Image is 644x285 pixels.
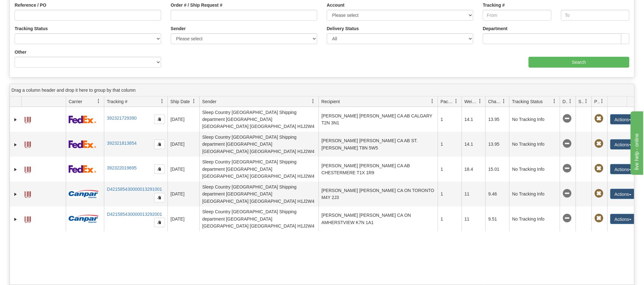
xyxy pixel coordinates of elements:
button: Copy to clipboard [154,193,165,202]
span: Pickup Not Assigned [594,164,603,173]
td: [DATE] [168,182,199,206]
button: Actions [610,214,636,224]
td: [DATE] [168,107,199,132]
span: Pickup Not Assigned [594,214,603,223]
td: 9.51 [485,207,509,231]
a: D421585430000013292001 [107,212,162,217]
a: Delivery Status filter column settings [565,96,576,107]
td: No Tracking Info [509,107,560,132]
span: No Tracking Info [563,189,572,198]
img: 14 - Canpar [69,215,99,223]
span: Pickup Not Assigned [594,114,603,123]
td: No Tracking Info [509,157,560,182]
a: Shipment Issues filter column settings [581,96,592,107]
input: To [561,10,630,21]
td: Sleep Country [GEOGRAPHIC_DATA] Shipping department [GEOGRAPHIC_DATA] [GEOGRAPHIC_DATA] [GEOGRAPH... [199,132,319,156]
a: Ship Date filter column settings [188,96,199,107]
div: grid grouping header [10,84,634,96]
label: Delivery Status [327,25,359,32]
span: Shipment Issues [579,98,584,105]
td: No Tracking Info [509,182,560,206]
td: 1 [438,157,462,182]
span: Carrier [69,98,82,105]
td: [DATE] [168,132,199,156]
span: Pickup Status [594,98,600,105]
td: [PERSON_NAME] [PERSON_NAME] CA ON TORONTO M4Y 2J3 [319,182,438,206]
a: 392321729390 [107,116,136,121]
iframe: chat widget [629,110,643,175]
td: Sleep Country [GEOGRAPHIC_DATA] Shipping department [GEOGRAPHIC_DATA] [GEOGRAPHIC_DATA] [GEOGRAPH... [199,107,319,132]
button: Copy to clipboard [154,164,165,174]
span: Ship Date [170,98,190,105]
span: Pickup Not Assigned [594,189,603,198]
span: No Tracking Info [563,139,572,148]
label: Reference / PO [15,2,46,8]
a: Tracking # filter column settings [157,96,168,107]
img: 2 - FedEx Express® [69,165,96,173]
label: Sender [171,25,186,32]
button: Actions [610,139,636,149]
button: Copy to clipboard [154,115,165,124]
a: Label [24,139,31,149]
a: Label [24,164,31,174]
input: Search [529,57,629,68]
a: 392321813854 [107,141,136,146]
label: Account [327,2,345,8]
button: Copy to clipboard [154,140,165,149]
td: No Tracking Info [509,207,560,231]
td: [PERSON_NAME] [PERSON_NAME] CA AB ST. [PERSON_NAME] T8N 5W5 [319,132,438,156]
span: Packages [441,98,454,105]
td: [DATE] [168,157,199,182]
button: Copy to clipboard [154,218,165,227]
td: 1 [438,107,462,132]
span: Recipient [321,98,340,105]
td: 14.1 [462,132,485,156]
span: Charge [488,98,502,105]
label: Tracking Status [15,25,48,32]
a: Label [24,214,31,224]
td: 1 [438,182,462,206]
a: Packages filter column settings [451,96,462,107]
button: Actions [610,189,636,199]
span: Sender [202,98,216,105]
span: Tracking # [107,98,127,105]
span: Weight [464,98,478,105]
td: [PERSON_NAME] [PERSON_NAME] CA ON AMHERSTVIEW K7N 1A1 [319,207,438,231]
button: Actions [610,114,636,124]
span: No Tracking Info [563,164,572,173]
td: [DATE] [168,207,199,231]
td: 1 [438,207,462,231]
td: [PERSON_NAME] [PERSON_NAME] CA AB CHESTERMERE T1X 1R9 [319,157,438,182]
td: 18.4 [462,157,485,182]
td: 11 [462,207,485,231]
img: 2 - FedEx Express® [69,140,96,148]
a: Label [24,114,31,124]
a: 392322019695 [107,165,136,170]
label: Department [483,25,508,32]
img: 14 - Canpar [69,190,99,198]
label: Tracking # [483,2,505,8]
td: [PERSON_NAME] [PERSON_NAME] CA AB CALGARY T2N 3N1 [319,107,438,132]
td: No Tracking Info [509,132,560,156]
div: live help - online [5,4,59,11]
span: Delivery Status [563,98,568,105]
a: Tracking Status filter column settings [549,96,560,107]
a: Recipient filter column settings [427,96,438,107]
a: Expand [12,216,19,222]
a: Label [24,189,31,199]
a: Weight filter column settings [475,96,485,107]
button: Actions [610,164,636,174]
td: Sleep Country [GEOGRAPHIC_DATA] Shipping department [GEOGRAPHIC_DATA] [GEOGRAPHIC_DATA] [GEOGRAPH... [199,207,319,231]
td: Sleep Country [GEOGRAPHIC_DATA] Shipping department [GEOGRAPHIC_DATA] [GEOGRAPHIC_DATA] [GEOGRAPH... [199,157,319,182]
img: 2 - FedEx Express® [69,116,96,123]
a: Charge filter column settings [498,96,509,107]
td: Sleep Country [GEOGRAPHIC_DATA] Shipping department [GEOGRAPHIC_DATA] [GEOGRAPHIC_DATA] [GEOGRAPH... [199,182,319,206]
a: Carrier filter column settings [93,96,104,107]
td: 11 [462,182,485,206]
td: 13.95 [485,107,509,132]
label: Other [15,49,26,55]
td: 1 [438,132,462,156]
td: 15.01 [485,157,509,182]
td: 14.1 [462,107,485,132]
a: Expand [12,191,19,197]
